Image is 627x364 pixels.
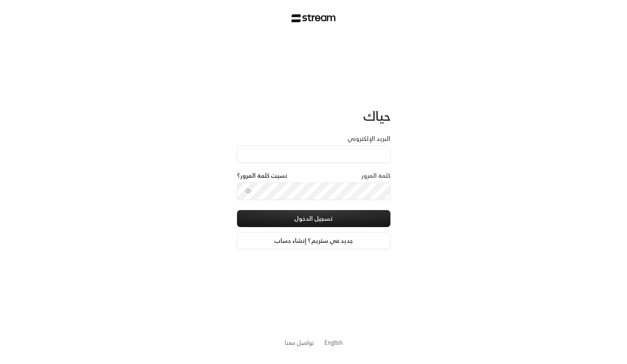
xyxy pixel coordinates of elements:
[361,171,390,180] label: كلمة المرور
[237,171,287,180] a: نسيت كلمة المرور؟
[285,338,314,347] button: تواصل معنا
[237,232,390,249] a: جديد في ستريم؟ إنشاء حساب
[363,105,390,127] span: حياك
[241,184,255,198] button: toggle password visibility
[285,337,314,348] a: تواصل معنا
[324,335,343,350] a: English
[292,14,335,23] img: Stream Logo
[347,134,390,143] label: البريد الإلكتروني
[237,210,390,227] button: تسجيل الدخول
